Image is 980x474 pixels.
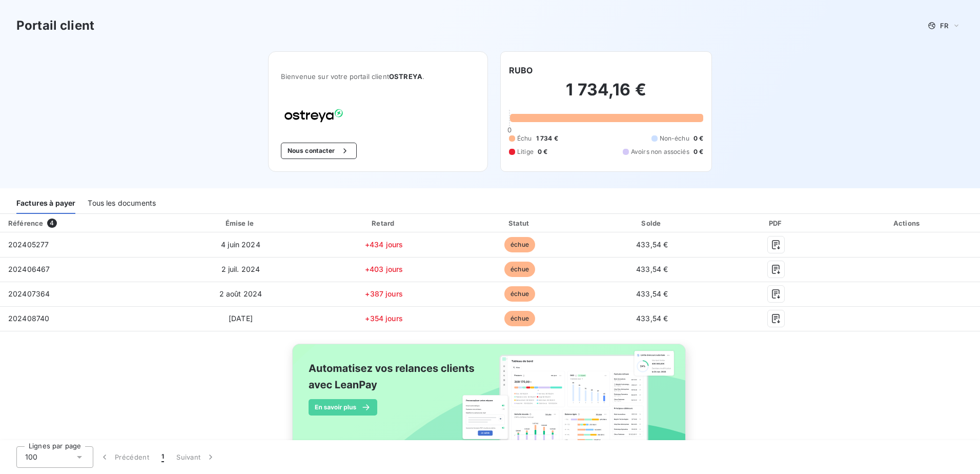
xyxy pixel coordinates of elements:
img: Company logo [281,105,346,126]
span: FR [940,22,948,30]
span: Avoirs non associés [631,147,689,156]
div: Tous les documents [88,192,156,214]
span: 4 juin 2024 [221,240,260,249]
div: PDF [720,218,833,228]
h2: 1 734,16 € [509,80,703,110]
span: 433,54 € [636,240,668,249]
span: Litige [517,147,534,156]
button: Suivant [170,446,222,468]
h3: Portail client [16,16,94,35]
span: 202408740 [8,314,49,323]
div: Référence [8,219,43,227]
span: Non-échu [660,134,689,143]
span: 202405277 [8,240,49,249]
h6: RUBO [509,64,533,76]
div: Factures à payer [16,192,75,214]
button: Précédent [93,446,155,468]
span: échue [504,237,535,252]
button: Nous contacter [281,143,357,159]
span: 0 € [693,134,703,143]
span: Échu [517,134,532,143]
div: Actions [837,218,978,228]
span: 2 août 2024 [219,289,262,298]
div: Solde [589,218,716,228]
span: 1 734 € [536,134,558,143]
span: [DATE] [229,314,253,323]
span: échue [504,286,535,302]
span: 0 [507,126,512,134]
span: 1 [161,452,164,462]
span: 433,54 € [636,314,668,323]
span: Bienvenue sur votre portail client . [281,72,475,81]
span: OSTREYA [389,72,422,81]
div: Retard [317,218,451,228]
div: Statut [455,218,585,228]
span: +354 jours [365,314,403,323]
span: 433,54 € [636,265,668,273]
span: 202407364 [8,289,50,298]
span: 0 € [538,147,547,156]
span: +387 jours [365,289,403,298]
img: banner [283,338,697,464]
span: échue [504,262,535,277]
span: 2 juil. 2024 [221,265,260,273]
span: 202406467 [8,265,50,273]
span: 4 [47,219,56,228]
div: Émise le [168,218,314,228]
span: échue [504,311,535,326]
span: +403 jours [365,265,403,273]
span: 0 € [693,147,703,156]
span: 100 [25,452,37,462]
span: +434 jours [365,240,403,249]
button: 1 [155,446,170,468]
span: 433,54 € [636,289,668,298]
